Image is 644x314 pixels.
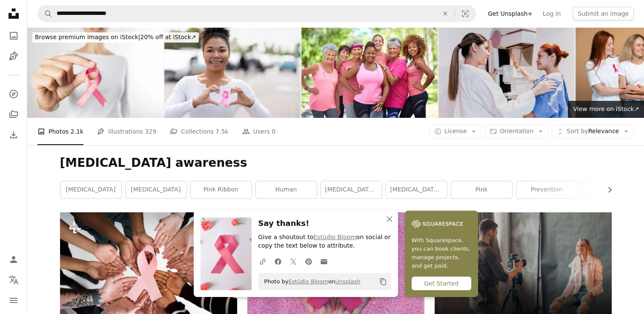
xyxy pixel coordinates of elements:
img: Young woman making heart shape with hands showing pink ribbon for breast cancer awareness [164,27,301,118]
button: Sort byRelevance [552,125,634,138]
div: 20% off at iStock ↗ [32,32,199,43]
form: Find visuals sitewide [37,5,476,22]
button: Menu [5,292,22,309]
a: care [581,181,642,198]
a: pink ribbon [191,181,252,198]
button: Orientation [485,125,548,138]
span: Orientation [500,128,533,134]
a: pink [451,181,512,198]
a: Log in / Sign up [5,251,22,268]
h3: Say thanks! [258,217,391,230]
a: Collections [5,106,22,123]
a: [MEDICAL_DATA] [126,181,186,198]
span: 329 [145,127,157,136]
span: License [444,128,467,134]
a: Unsplash [335,278,360,285]
a: Illustrations [5,48,22,65]
a: Group of People Holding Ribbon Breast Cancer Concept [60,271,237,278]
img: If we can beat cancer, we can beat anything [301,27,438,118]
span: Relevance [567,127,619,136]
button: License [429,125,482,138]
a: Browse premium images on iStock|20% off at iStock↗ [27,27,204,48]
button: Copy to clipboard [376,274,390,289]
img: file-1747939142011-51e5cc87e3c9 [412,217,463,230]
button: Clear [436,6,455,22]
a: Collections 7.5k [170,118,228,145]
a: Share over email [316,253,332,270]
span: 7.5k [215,127,228,136]
button: Visual search [455,6,475,22]
a: Download History [5,126,22,143]
a: Estúdio Bloom [289,278,328,285]
span: View more on iStock ↗ [573,106,639,112]
img: Woman Holding Pink Awareness Ribbon [27,27,163,118]
span: Browse premium images on iStock | [35,34,140,40]
a: [MEDICAL_DATA] ribbon [321,181,382,198]
a: Illustrations 329 [97,118,156,145]
a: Home — Unsplash [5,5,22,24]
a: Log in [538,7,566,20]
a: prevention [516,181,577,198]
h1: [MEDICAL_DATA] awareness [60,155,612,171]
a: Share on Facebook [270,253,286,270]
a: Users 0 [242,118,276,145]
a: Share on Pinterest [301,253,316,270]
a: Explore [5,86,22,103]
a: With Squarespace, you can book clients, manage projects, and get paid.Get Started [405,211,478,297]
button: Submit an image [572,7,634,20]
button: Search Unsplash [38,6,52,22]
span: Photo by on [260,275,361,288]
img: Doctor doing mammogram exam on patient at hospital [438,27,575,118]
a: Photos [5,27,22,44]
button: Language [5,271,22,288]
a: [MEDICAL_DATA] awareness month [386,181,447,198]
button: scroll list to the right [602,181,612,198]
div: Get Started [412,277,471,290]
a: Get Unsplash+ [483,7,538,20]
span: 0 [272,127,275,136]
p: Give a shoutout to on social or copy the text below to attribute. [258,233,391,250]
span: Sort by [567,128,588,134]
a: human [256,181,317,198]
a: Share on Twitter [286,253,301,270]
span: With Squarespace, you can book clients, manage projects, and get paid. [412,236,471,270]
a: View more on iStock↗ [568,101,644,118]
a: [MEDICAL_DATA] [60,181,121,198]
a: Estúdio Bloom [313,234,356,240]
